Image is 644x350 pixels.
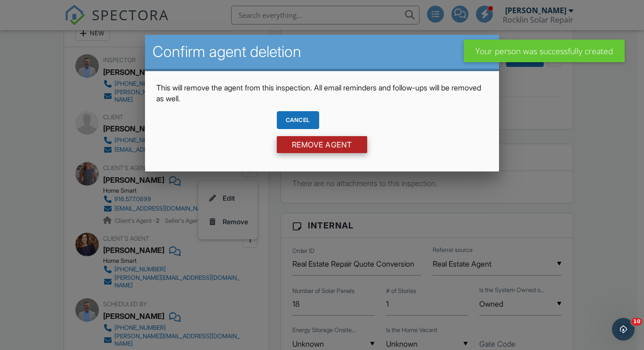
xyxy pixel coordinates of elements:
[464,40,625,62] div: Your person was successfully created
[153,42,491,61] h2: Confirm agent deletion
[277,136,367,153] input: Remove Agent
[277,111,319,129] div: Cancel
[631,318,642,326] span: 10
[612,318,635,341] iframe: Intercom live chat
[156,82,488,104] p: This will remove the agent from this inspection. All email reminders and follow-ups will be remov...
